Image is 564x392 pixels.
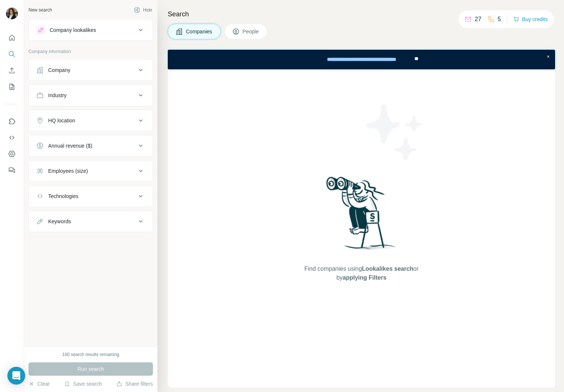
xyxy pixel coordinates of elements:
[48,117,75,124] div: HQ location
[48,192,79,200] div: Technologies
[29,21,153,39] button: Company lookalikes
[513,14,548,24] button: Buy credits
[168,50,555,69] iframe: Banner
[29,162,153,180] button: Employees (size)
[48,218,71,225] div: Keywords
[29,48,153,55] p: Company information
[6,31,18,45] button: Quick start
[29,187,153,205] button: Technologies
[302,264,421,282] span: Find companies using or by
[48,66,70,74] div: Company
[29,61,153,79] button: Company
[7,367,25,385] div: Open Intercom Messenger
[29,86,153,104] button: Industry
[361,99,428,166] img: Surfe Illustration - Stars
[50,26,96,34] div: Company lookalikes
[186,28,213,35] span: Companies
[29,112,153,129] button: HQ location
[6,64,18,77] button: Enrich CSV
[323,175,400,257] img: Surfe Illustration - Woman searching with binoculars
[48,142,92,149] div: Annual revenue ($)
[29,137,153,155] button: Annual revenue ($)
[475,15,481,24] p: 27
[6,47,18,61] button: Search
[129,4,157,16] button: Hide
[6,115,18,128] button: Use Surfe on LinkedIn
[6,131,18,144] button: Use Surfe API
[6,80,18,93] button: My lists
[62,351,119,358] div: 100 search results remaining
[6,147,18,161] button: Dashboard
[29,213,153,230] button: Keywords
[362,266,413,272] span: Lookalikes search
[29,380,50,388] button: Clear
[48,92,67,99] div: Industry
[116,380,153,388] button: Share filters
[6,7,18,19] img: Avatar
[48,167,88,175] div: Employees (size)
[498,15,501,24] p: 5
[168,9,555,19] h4: Search
[243,28,260,35] span: People
[343,274,386,281] span: applying Filters
[64,380,102,388] button: Save search
[29,7,52,13] div: New search
[6,164,18,177] button: Feedback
